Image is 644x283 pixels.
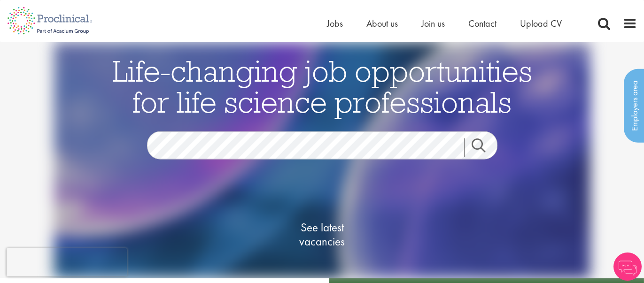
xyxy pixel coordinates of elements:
a: Upload CV [520,17,562,30]
a: Job search submit button [464,138,504,157]
img: Chatbot [613,252,642,281]
a: Jobs [327,17,343,30]
span: See latest vacancies [275,220,369,248]
a: About us [366,17,398,30]
a: Join us [421,17,445,30]
iframe: reCAPTCHA [7,248,127,276]
img: candidate home [54,42,590,278]
a: Contact [468,17,497,30]
span: Life-changing job opportunities for life science professionals [112,52,532,120]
